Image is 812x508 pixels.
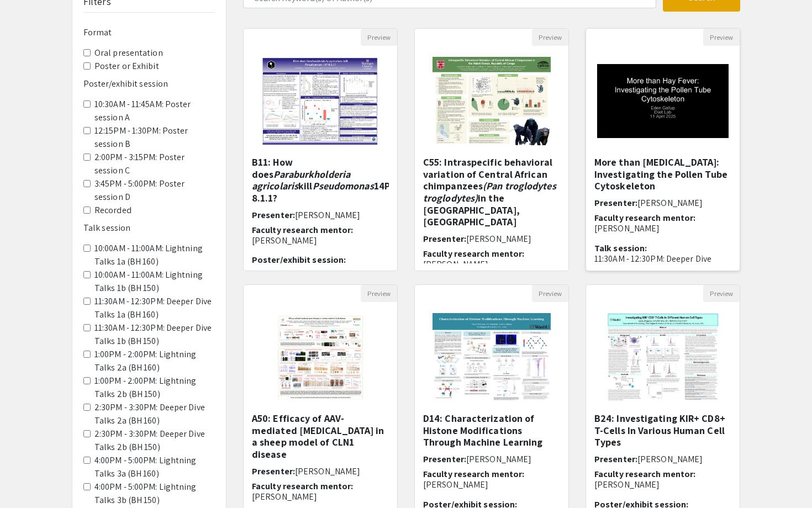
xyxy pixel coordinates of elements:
h6: Presenter: [594,198,731,208]
p: 11:30AM - 12:30PM: Deeper Dive Talks 1a (BH 160) [594,253,731,274]
em: Pseudomonas [313,179,374,192]
span: [PERSON_NAME] [466,453,531,465]
label: 1:00PM - 2:00PM: Lightning Talks 2a (BH 160) [94,348,215,374]
h6: Presenter: [423,234,560,244]
img: <p>More than Hay Fever: Investigating the Pollen Tube Cytoskeleton</p> [586,53,740,149]
img: <p>D14: Characterization of Histone Modifications Through Machine Learning</p> [421,302,561,412]
img: <p>A50: Efficacy of AAV-mediated gene therapy in a sheep model of CLN1 disease</p> [265,302,376,412]
p: [PERSON_NAME] [594,479,731,490]
label: 2:30PM - 3:30PM: Deeper Dive Talks 2b (BH 150) [94,427,215,454]
span: Poster/exhibit session: [252,254,346,266]
label: Recorded [94,204,131,217]
p: [PERSON_NAME] [423,479,560,490]
label: 4:00PM - 5:00PM: Lightning Talks 3a (BH 160) [94,454,215,480]
label: 11:30AM - 12:30PM: Deeper Dive Talks 1a (BH 160) [94,295,215,321]
span: Talk session: [594,242,647,254]
span: [PERSON_NAME] [637,197,703,209]
img: <p>C55: Intraspecific behavioral variation of Central African chimpanzees <em>(Pan troglodytes tr... [421,46,561,156]
h5: B24: Investigating KIR+ CD8+ T-Cells In Various Human Cell Types [594,412,731,448]
span: Faculty research mentor: [423,468,524,480]
button: Preview [532,29,568,46]
h6: Presenter: [252,210,389,220]
h6: Format [83,27,215,38]
img: <p class="ql-align-center">B11: How does<em> Paraburkholderia</em><strong> </strong><em>agricolar... [250,46,390,156]
span: [PERSON_NAME] [466,233,531,245]
label: 10:30AM - 11:45AM: Poster session A [94,98,215,124]
label: Oral presentation [94,46,163,60]
h6: Presenter: [594,454,731,464]
em: agricolaris [252,179,298,192]
button: Preview [703,29,740,46]
em: (Pan troglodytes troglodytes) [423,179,556,204]
img: <p class="ql-align-center"><strong>B24: Investigating KIR+ CD8+ T-Cells In Various Human Cell Typ... [596,302,730,412]
em: Paraburkholderia [273,168,350,181]
p: [PERSON_NAME] [252,491,389,502]
label: 2:00PM - 3:15PM: Poster session C [94,151,215,177]
span: Faculty research mentor: [423,248,524,260]
span: [PERSON_NAME] [637,453,703,465]
label: 12:15PM - 1:30PM: Poster session B [94,124,215,151]
span: Faculty research mentor: [252,224,353,236]
h5: C55: Intraspecific behavioral variation of Central African chimpanzees in the [GEOGRAPHIC_DATA], ... [423,156,560,228]
p: [PERSON_NAME] [252,235,389,246]
p: [PERSON_NAME] [423,259,560,269]
label: 2:30PM - 3:30PM: Deeper Dive Talks 2a (BH 160) [94,401,215,427]
span: [PERSON_NAME] [295,209,360,221]
span: Faculty research mentor: [594,468,695,480]
button: Preview [703,285,740,302]
button: Preview [361,285,397,302]
label: 1:00PM - 2:00PM: Lightning Talks 2b (BH 150) [94,374,215,401]
button: Preview [361,29,397,46]
div: Open Presentation <p>C55: Intraspecific behavioral variation of Central African chimpanzees <em>(... [414,28,569,271]
p: [PERSON_NAME] [594,223,731,234]
button: Preview [532,285,568,302]
h6: Poster/exhibit session [83,78,215,89]
label: Poster or Exhibit [94,60,159,73]
label: 3:45PM - 5:00PM: Poster session D [94,177,215,204]
h5: A50: Efficacy of AAV-mediated [MEDICAL_DATA] in a sheep model of CLN1 disease [252,412,389,460]
label: 10:00AM - 11:00AM: Lightning Talks 1a (BH 160) [94,242,215,268]
span: Faculty research mentor: [252,480,353,492]
iframe: Chat [8,458,47,500]
span: [PERSON_NAME] [295,465,360,477]
h6: Presenter: [423,454,560,464]
div: Open Presentation <p class="ql-align-center">B11: How does<em> Paraburkholderia</em><strong> </st... [243,28,398,271]
h5: More than [MEDICAL_DATA]: Investigating the Pollen Tube Cytoskeleton [594,156,731,192]
div: Open Presentation <p>More than Hay Fever: Investigating the Pollen Tube Cytoskeleton</p> [586,28,740,271]
h6: Talk session [83,223,215,233]
label: 11:30AM - 12:30PM: Deeper Dive Talks 1b (BH 150) [94,321,215,348]
h5: B11: How does kill 14P 8.1.1? [252,156,389,204]
h6: Presenter: [252,466,389,477]
label: 4:00PM - 5:00PM: Lightning Talks 3b (BH 150) [94,480,215,507]
h5: D14: Characterization of Histone Modifications Through Machine Learning [423,412,560,448]
span: Faculty research mentor: [594,212,695,224]
label: 10:00AM - 11:00AM: Lightning Talks 1b (BH 150) [94,268,215,295]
